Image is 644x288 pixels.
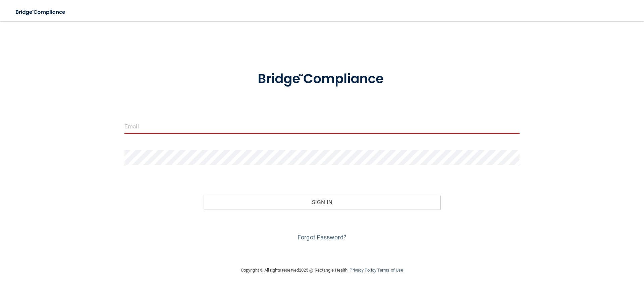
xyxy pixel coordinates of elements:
[244,62,400,97] img: bridge_compliance_login_screen.278c3ca4.svg
[377,268,403,273] a: Terms of Use
[10,5,72,19] img: bridge_compliance_login_screen.278c3ca4.svg
[350,268,376,273] a: Privacy Policy
[124,119,520,134] input: Email
[298,234,346,241] a: Forgot Password?
[200,260,444,281] div: Copyright © All rights reserved 2025 @ Rectangle Health | |
[204,195,441,210] button: Sign In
